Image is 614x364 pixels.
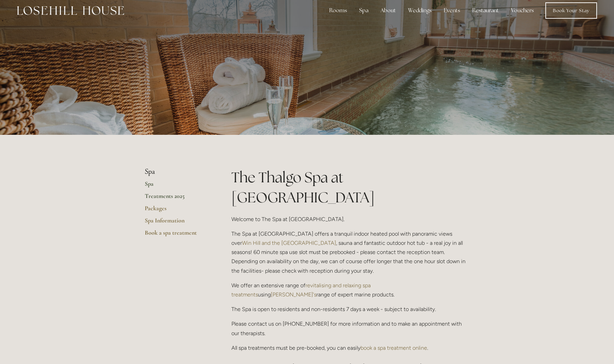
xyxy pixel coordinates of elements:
[467,4,504,17] div: Restaurant
[231,215,470,224] p: Welcome to The Spa at [GEOGRAPHIC_DATA].
[145,192,210,204] a: Treatments 2025
[506,4,539,17] a: Vouchers
[231,305,470,314] p: The Spa is open to residents and non-residents 7 days a week - subject to availability.
[361,345,427,351] a: book a spa treatment online
[438,4,466,17] div: Events
[324,4,352,17] div: Rooms
[145,180,210,192] a: Spa
[354,4,374,17] div: Spa
[375,4,401,17] div: About
[242,240,336,246] a: Win Hill and the [GEOGRAPHIC_DATA]
[145,204,210,217] a: Packages
[231,319,470,338] p: Please contact us on [PHONE_NUMBER] for more information and to make an appointment with our ther...
[17,6,124,15] img: Losehill House
[145,217,210,229] a: Spa Information
[231,167,470,207] h1: The Thalgo Spa at [GEOGRAPHIC_DATA]
[403,4,437,17] div: Weddings
[231,281,470,299] p: We offer an extensive range of using range of expert marine products.
[231,229,470,275] p: The Spa at [GEOGRAPHIC_DATA] offers a tranquil indoor heated pool with panoramic views over , sau...
[545,2,597,19] a: Book Your Stay
[145,229,210,241] a: Book a spa treatment
[145,167,210,176] li: Spa
[271,291,316,298] a: [PERSON_NAME]'s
